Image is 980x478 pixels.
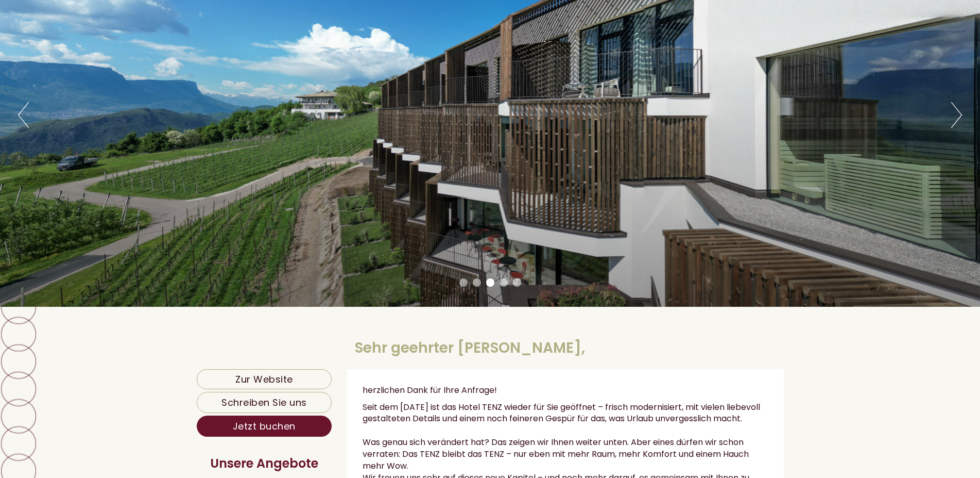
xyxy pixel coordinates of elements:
div: Guten Tag, wie können wir Ihnen helfen? [8,30,184,61]
a: Jetzt buchen [197,416,332,437]
a: Schreiben Sie uns [197,392,332,413]
a: Zur Website [197,369,332,390]
div: Hotel Tenz [15,32,179,40]
small: 16:04 [15,52,179,59]
button: Next [951,102,962,128]
p: herzlichen Dank für Ihre Anfrage! [363,385,768,397]
div: [DATE] [183,8,223,25]
div: Unsere Angebote [197,455,332,472]
button: Senden [338,269,406,290]
h1: Sehr geehrter [PERSON_NAME], [355,340,585,356]
button: Previous [18,102,29,128]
